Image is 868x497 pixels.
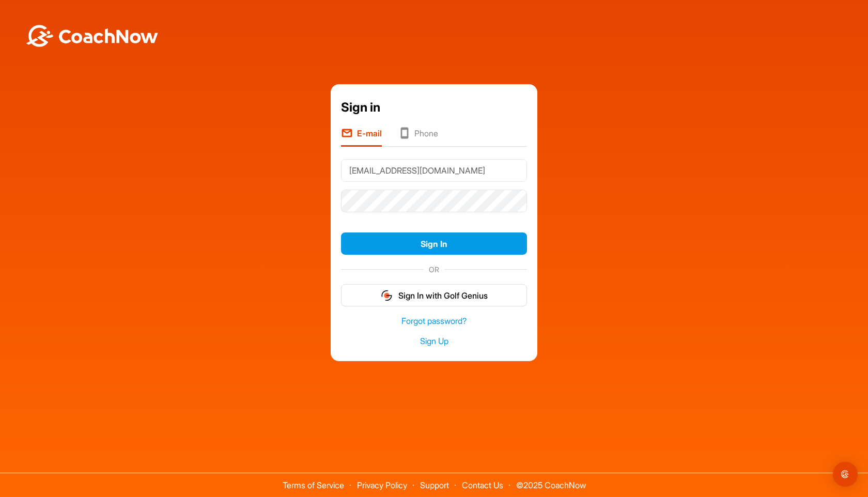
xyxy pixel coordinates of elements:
button: Sign In [341,232,527,255]
li: Phone [398,127,438,147]
a: Contact Us [462,480,503,490]
img: gg_logo [380,289,393,302]
div: Sign in [341,98,527,117]
button: Sign In with Golf Genius [341,284,527,306]
span: OR [424,264,444,275]
input: E-mail [341,159,527,182]
span: © 2025 CoachNow [511,473,591,489]
a: Sign Up [341,335,527,347]
img: BwLJSsUCoWCh5upNqxVrqldRgqLPVwmV24tXu5FoVAoFEpwwqQ3VIfuoInZCoVCoTD4vwADAC3ZFMkVEQFDAAAAAElFTkSuQmCC [25,25,159,47]
a: Terms of Service [283,480,344,490]
a: Support [420,480,449,490]
div: Open Intercom Messenger [833,462,858,487]
a: Forgot password? [341,315,527,327]
a: Privacy Policy [357,480,407,490]
li: E-mail [341,127,382,147]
